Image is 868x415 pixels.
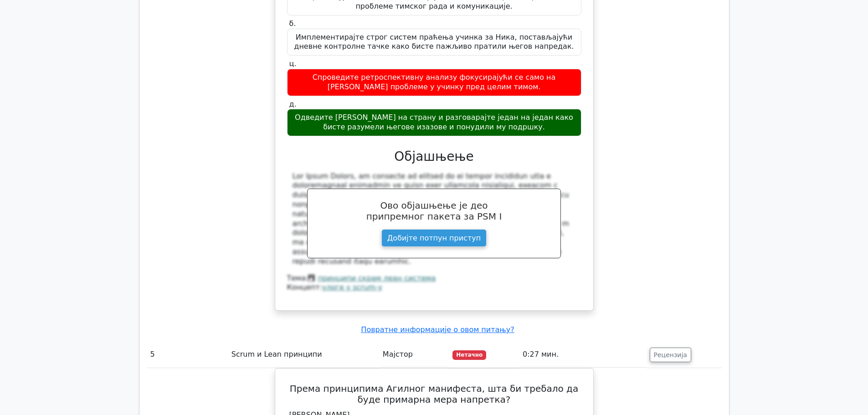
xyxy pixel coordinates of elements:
[322,283,382,292] a: улоге у scrum-у
[394,149,474,164] font: Објашњење
[231,350,322,359] font: Scrum и Lean принципи
[361,325,514,334] a: Повратне информације о овом питању?
[456,352,483,358] font: Нетачно
[523,350,559,359] font: 0:27 мин.
[295,113,573,131] font: Одведите [PERSON_NAME] на страну и разговарајте један на један како бисте разумели његове изазове...
[150,350,155,359] font: 5
[293,172,569,266] font: Lor Ipsum Dolors, am consecte ad elitsed do ei tempor incididun utla e doloremagnaal enimadmin ve...
[313,73,556,91] font: Спроведите ретроспективну анализу фокусирајући се само на [PERSON_NAME] проблеме у учинку пред це...
[289,59,297,68] font: ц.
[287,274,308,282] font: Тема:
[318,274,436,282] a: принципи скрам леан система
[294,33,574,51] font: Имплементирајте строг систем праћења учинка за Ника, постављајући дневне контролне тачке како бис...
[381,229,487,247] a: Добијте потпун приступ
[650,348,691,362] button: Рецензија
[654,351,687,359] font: Рецензија
[287,283,323,292] font: Концепт:
[289,19,296,28] font: б.
[383,350,413,359] font: Мајстор
[289,100,297,108] font: д.
[290,383,578,405] font: Према принципима Агилног манифеста, шта би требало да буде примарна мера напретка?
